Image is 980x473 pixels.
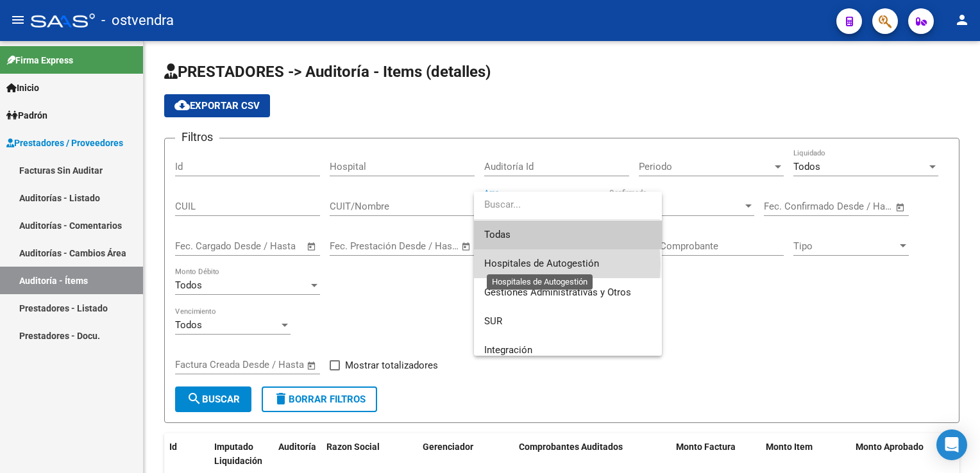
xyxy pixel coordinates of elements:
[484,315,502,327] span: SUR
[484,220,652,249] span: Todas
[474,190,660,219] input: dropdown search
[484,286,631,298] span: Gestiones Administrativas y Otros
[484,258,599,269] span: Hospitales de Autogestión
[936,429,967,460] div: Open Intercom Messenger
[484,344,532,356] span: Integración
